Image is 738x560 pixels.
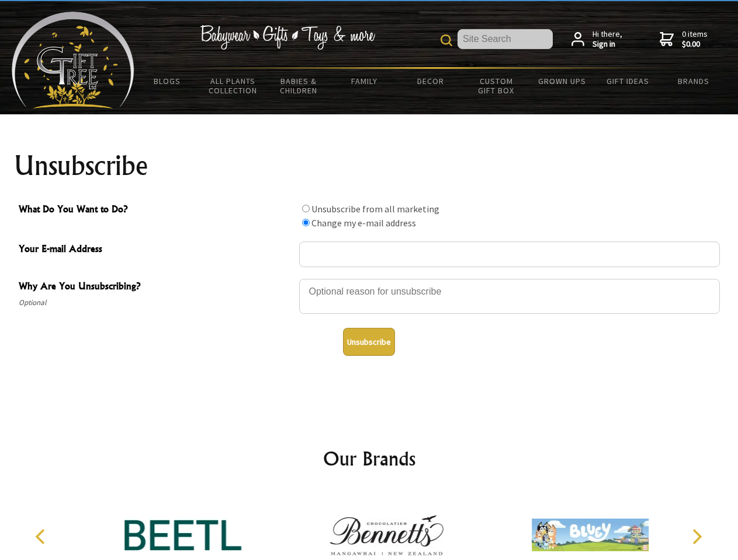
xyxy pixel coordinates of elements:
[595,69,661,93] a: Gift Ideas
[529,69,595,93] a: Grown Ups
[660,29,708,50] a: 0 items$0.00
[571,29,622,50] a: Hi there,Sign in
[14,152,725,180] h1: Unsubscribe
[266,69,332,103] a: Babies & Children
[661,69,727,93] a: Brands
[19,242,293,258] span: Your E-mail Address
[19,202,293,219] span: What Do You Want to Do?
[332,69,398,93] a: Family
[463,69,529,103] a: Custom Gift Box
[302,219,310,226] input: What Do You Want to Do?
[23,444,715,473] h2: Our Brands
[200,25,375,50] img: Babywear - Gifts - Toys & more
[441,34,452,46] img: product search
[343,328,395,356] button: Unsubscribe
[682,29,708,50] span: 0 items
[29,524,55,549] button: Previous
[311,217,416,229] label: Change my e-mail address
[682,39,708,50] strong: $0.00
[200,69,266,103] a: All Plants Collection
[593,29,622,50] span: Hi there,
[19,279,293,296] span: Why Are You Unsubscribing?
[299,279,720,314] textarea: Why Are You Unsubscribing?
[593,39,622,50] strong: Sign in
[311,203,439,215] label: Unsubscribe from all marketing
[19,296,293,310] span: Optional
[299,242,720,267] input: Your E-mail Address
[397,69,463,93] a: Decor
[12,12,134,108] img: Babyware - Gifts - Toys and more...
[302,205,310,212] input: What Do You Want to Do?
[134,69,200,93] a: BLOGS
[458,29,553,49] input: Site Search
[684,524,709,549] button: Next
